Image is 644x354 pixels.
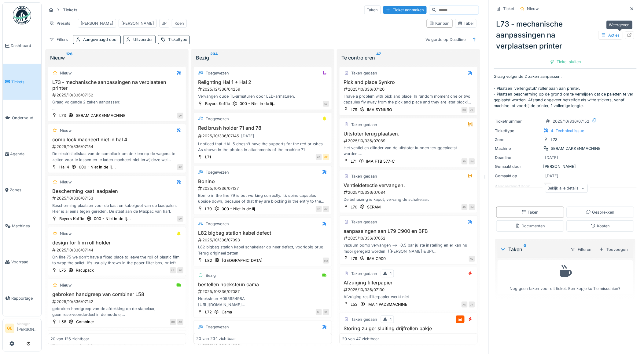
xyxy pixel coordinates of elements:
[175,20,184,26] div: Koen
[323,206,329,212] div: JV
[222,206,259,212] div: 000 - Niet in de lij...
[469,107,475,113] div: JV
[177,267,183,273] div: JV
[177,216,183,222] div: SV
[568,245,594,254] div: Filteren
[553,118,590,124] div: 2025/10/336/07152
[342,54,475,61] div: Te controleren
[3,280,41,316] a: Rapportage
[197,186,329,191] div: 2025/10/336/07127
[423,35,469,44] div: Volgorde op Deadline
[342,336,379,342] div: 20 van 47 zichtbaar
[3,136,41,172] a: Agenda
[76,113,126,118] div: SERAM ZAKKENMACHINE
[61,7,80,13] strong: Tickets
[502,263,629,291] div: Nog geen taken voor dit ticket. Een kopje koffie misschien?
[66,54,72,61] sup: 126
[196,125,329,131] h3: Red brush holder 71 and 78
[343,138,475,144] div: 2025/10/336/07089
[351,204,358,210] div: L70
[170,267,176,273] div: LA
[196,296,329,307] div: Hoeksteun H05595498A [URL][DOMAIN_NAME] was niet automatisch besteld omdat er nog op locatie H2 lag
[343,287,475,293] div: 2025/10/336/07130
[197,237,329,243] div: 2025/10/336/07093
[196,230,329,236] h3: L82 bigbag station kabel defect
[551,137,558,143] div: L73
[351,219,377,225] div: Taken gedaan
[50,254,183,266] div: On line 75 we don't have a fixed place to leave the roll of plastic film to wrap the pallet. It's...
[551,146,601,151] div: SERAM ZAKKENMACHINE
[503,6,514,12] div: Ticket
[469,256,475,262] div: NV
[367,107,392,113] div: IMA SYNKRO
[342,145,475,157] div: Het ventiel en cilinder van de uitstoter kunnen teruggeplaatst worden. Link nieuwe cilinder =>[UR...
[5,324,14,333] li: GE
[546,173,559,179] div: [DATE]
[210,54,218,61] sup: 234
[323,309,329,315] div: SB
[17,322,39,326] div: Manager
[429,20,450,26] div: Kanban
[205,309,212,315] div: L72
[196,336,236,342] div: 20 van 234 zichtbaar
[458,20,474,26] div: Tabel
[495,155,541,161] div: Deadline
[351,107,358,113] div: L79
[495,118,541,124] div: Ticketnummer
[76,267,94,273] div: Racupack
[5,322,39,336] a: GE Manager[PERSON_NAME]
[206,324,229,330] div: Toegewezen
[545,184,588,193] div: Bekijk alle details
[162,20,167,26] div: JP
[197,132,329,140] div: 2025/10/336/07145
[240,101,277,107] div: 000 - Niet in de lij...
[342,242,475,254] div: vacuum pomp vervangen --> -0.5 bar juiste instelling en er kan nu mooi geregeld worden. ([PERSON_...
[469,204,475,210] div: LM
[462,302,468,308] div: AE
[586,209,615,215] div: Gesprekken
[547,58,584,66] div: Ticket sluiten
[83,37,118,42] div: Aangevraagd door
[205,154,211,160] div: L71
[50,291,183,297] h3: gebroken handgreep van combiner L58
[342,79,475,85] h3: Pick and place Synkro
[469,158,475,164] div: LM
[551,128,584,134] div: 4. Technical issue
[390,316,392,322] div: 1
[351,173,377,179] div: Taken gedaan
[52,144,183,150] div: 2025/10/336/07154
[342,326,475,331] h3: Storing zuiger sluiting drijfrollen pakje
[342,93,475,105] div: I have a problem with pick and place. In random moment one or two capsules fly away from the pick...
[351,256,358,262] div: L79
[222,258,263,263] div: [GEOGRAPHIC_DATA]
[494,16,637,54] div: L73 - mechanische aanpassingen na verplaatsen printer
[495,173,541,179] div: Gemaakt op
[52,195,183,201] div: 2025/10/336/07153
[206,273,216,278] div: Bezig
[383,6,427,14] div: Ticket aanmaken
[196,141,329,153] div: I noticed that HAL 5 doesn't have the supports for the red brushes. As shown in the photos in att...
[390,271,392,276] div: 1
[366,158,395,164] div: IMA FTB 577-C
[50,151,183,162] div: De electriciteitskas van de combilock om de klem op de wagens te zetten voor te lossen en te lade...
[342,197,475,202] div: De behuizing is kapot, vervang de schakelaar.
[11,295,39,301] span: Rapportage
[46,19,73,28] div: Presets
[351,122,377,128] div: Taken gedaan
[46,35,71,44] div: Filters
[351,70,377,76] div: Taken gedaan
[342,228,475,234] h3: aanpassingen aan L79 C900 en BFB
[59,164,69,170] div: Hal 4
[367,204,381,210] div: SERAM
[342,280,475,286] h3: Afzuiging filterpapier
[133,37,153,42] div: Uitvoerder
[206,221,229,227] div: Toegewezen
[121,20,154,26] div: [PERSON_NAME]
[50,54,184,61] div: Nieuw
[52,299,183,305] div: 2025/10/336/07142
[495,164,635,169] div: [PERSON_NAME]
[205,206,212,212] div: L79
[10,151,39,157] span: Agenda
[222,309,232,315] div: Cama
[522,209,539,215] div: Taken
